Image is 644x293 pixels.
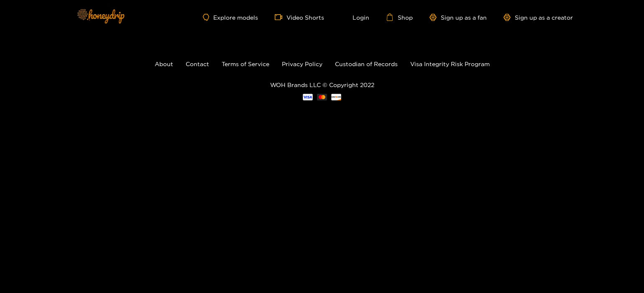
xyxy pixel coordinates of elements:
[275,13,286,21] span: video-camera
[335,61,398,67] a: Custodian of Records
[429,14,487,21] a: Sign up as a fan
[155,61,173,67] a: About
[386,13,413,21] a: Shop
[410,61,490,67] a: Visa Integrity Risk Program
[203,14,258,21] a: Explore models
[282,61,322,67] a: Privacy Policy
[186,61,209,67] a: Contact
[222,61,269,67] a: Terms of Service
[275,13,324,21] a: Video Shorts
[341,13,369,21] a: Login
[503,14,573,21] a: Sign up as a creator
